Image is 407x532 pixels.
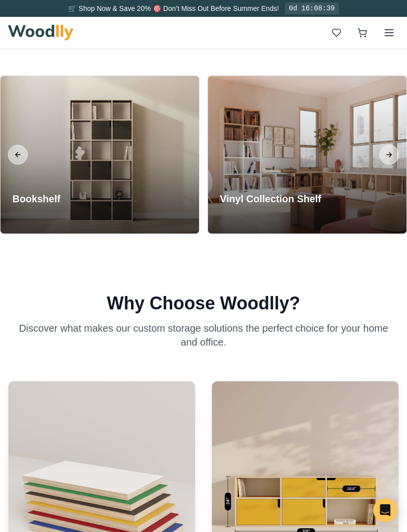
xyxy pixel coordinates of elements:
[68,4,279,12] span: 🛒 Shop Now & Save 20% 🎯 Don’t Miss Out Before Summer Ends!
[373,498,397,522] div: Open Intercom Messenger
[13,321,394,349] p: Discover what makes our custom storage solutions the perfect choice for your home and office.
[8,294,399,313] h2: Why Choose Woodlly?
[12,192,80,206] h3: Bookshelf
[220,192,321,206] h3: Vinyl Collection Shelf
[8,25,73,41] img: Woodlly
[285,2,339,14] div: 0d 16:08:39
